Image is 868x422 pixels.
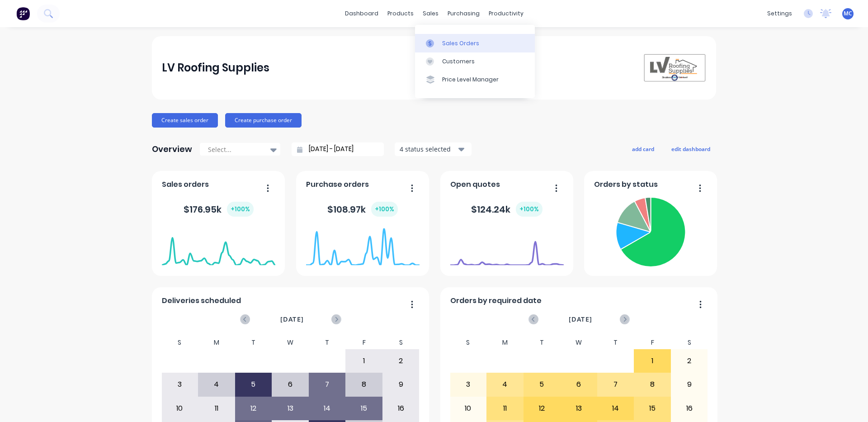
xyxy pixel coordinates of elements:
div: S [161,336,198,349]
div: F [345,336,382,349]
div: 7 [309,373,345,396]
div: W [272,336,309,349]
span: Sales orders [162,179,209,190]
div: 7 [598,373,634,396]
div: 9 [383,373,419,396]
div: 15 [634,397,670,420]
div: 11 [198,397,235,420]
div: T [524,336,561,349]
div: 11 [487,397,523,420]
button: Create purchase order [225,113,302,128]
div: 5 [524,373,560,396]
div: 10 [450,397,486,420]
div: 2 [383,350,419,372]
a: Customers [415,52,535,71]
div: 3 [162,373,198,396]
div: + 100 % [516,202,542,217]
div: 12 [524,397,560,420]
span: [DATE] [569,314,592,324]
span: Purchase orders [306,179,369,190]
div: S [671,336,708,349]
div: 8 [346,373,382,396]
div: products [383,7,418,20]
div: S [450,336,487,349]
span: Orders by required date [450,295,542,306]
div: 13 [272,397,308,420]
div: 13 [561,397,597,420]
div: T [597,336,634,349]
div: sales [418,7,443,20]
a: Price Level Manager [415,71,535,89]
span: [DATE] [280,314,304,324]
div: + 100 % [227,202,254,217]
span: Orders by status [594,179,658,190]
div: 4 [487,373,523,396]
span: Open quotes [450,179,500,190]
div: 3 [450,373,486,396]
div: + 100 % [371,202,398,217]
button: add card [626,143,660,155]
div: LV Roofing Supplies [162,59,269,77]
div: Price Level Manager [442,76,499,84]
button: 4 status selected [395,142,472,156]
div: 16 [671,397,708,420]
div: T [309,336,346,349]
img: Factory [16,7,30,20]
div: Customers [442,57,475,66]
div: productivity [484,7,528,20]
div: 1 [346,350,382,372]
div: T [235,336,272,349]
div: M [198,336,235,349]
div: 6 [561,373,597,396]
a: Sales Orders [415,34,535,52]
div: 8 [634,373,670,396]
div: 6 [272,373,308,396]
div: 1 [634,350,670,372]
div: 2 [671,350,708,372]
div: 14 [309,397,345,420]
img: LV Roofing Supplies [643,53,706,82]
div: 4 [198,373,235,396]
div: S [382,336,420,349]
div: 14 [598,397,634,420]
div: 16 [383,397,419,420]
button: Create sales order [152,113,218,128]
div: W [560,336,597,349]
div: $ 176.95k [184,202,254,217]
div: F [634,336,671,349]
div: 9 [671,373,708,396]
div: 5 [236,373,272,396]
button: edit dashboard [665,143,716,155]
div: settings [763,7,797,20]
div: 12 [236,397,272,420]
div: 10 [162,397,198,420]
div: 15 [346,397,382,420]
div: purchasing [443,7,484,20]
div: $ 108.97k [327,202,398,217]
div: Overview [152,140,192,158]
div: Sales Orders [442,39,479,47]
a: dashboard [340,7,383,20]
span: MC [844,9,852,18]
div: $ 124.24k [471,202,542,217]
div: 4 status selected [400,144,457,154]
div: M [486,336,524,349]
